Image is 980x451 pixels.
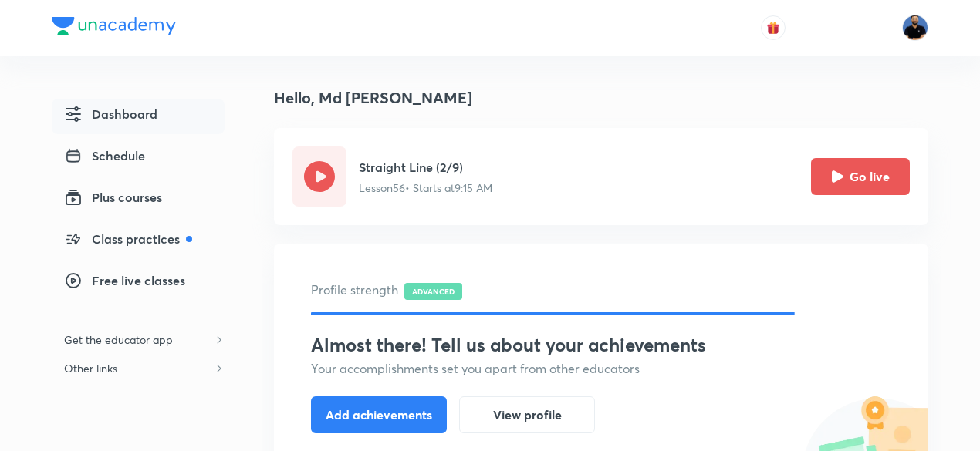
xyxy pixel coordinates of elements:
span: Dashboard [64,105,157,123]
a: Dashboard [52,99,225,134]
span: Class practices [64,230,192,248]
h3: Almost there! Tell us about your achievements [311,334,891,356]
span: ADVANCED [404,283,462,300]
span: Free live classes [64,271,185,290]
img: avatar [766,21,780,35]
button: View profile [459,396,595,433]
h6: Other links [52,354,130,382]
span: Plus courses [64,188,162,207]
img: Company Logo [52,17,176,35]
button: avatar [761,15,786,40]
button: Go live [811,158,910,195]
a: Free live classes [52,265,225,301]
h5: Profile strength [311,281,891,300]
h4: Hello, Md [PERSON_NAME] [274,86,472,109]
a: Schedule [52,140,225,176]
a: Class practices [52,224,225,259]
p: Lesson 56 • Starts at 9:15 AM [359,180,492,196]
button: Add achievements [311,396,447,433]
a: Company Logo [52,17,176,39]
img: Md Afroj [902,15,928,41]
h5: Your accomplishments set you apart from other educators [311,359,891,378]
span: Schedule [64,146,145,165]
a: Plus courses [52,182,225,217]
h5: Straight Line (2/9) [359,158,492,177]
h6: Get the educator app [52,325,185,354]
